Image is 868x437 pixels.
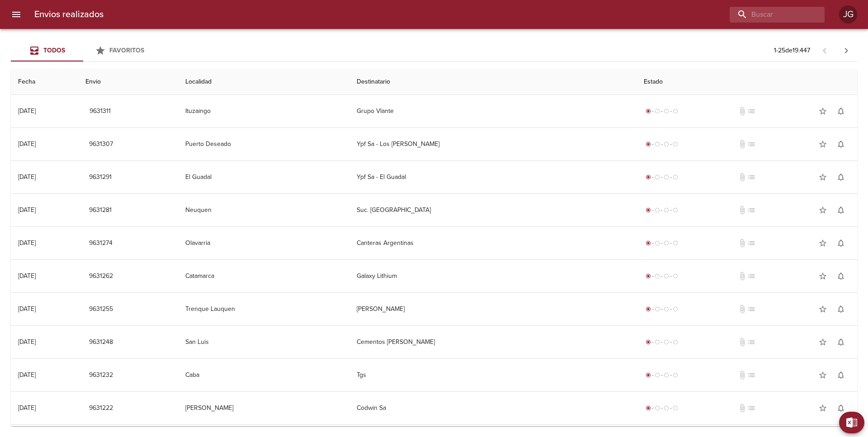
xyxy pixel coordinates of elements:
td: Caba [178,359,349,391]
span: radio_button_unchecked [673,141,678,147]
span: No tiene documentos adjuntos [738,239,747,248]
button: Activar notificaciones [832,102,850,120]
span: notifications_none [836,338,845,347]
span: radio_button_unchecked [673,240,678,246]
div: Generado [644,305,680,314]
button: Activar notificaciones [832,366,850,384]
td: [PERSON_NAME] [178,392,349,424]
button: 9631307 [85,136,117,153]
button: 9631281 [85,202,115,219]
td: Grupo Vlante [349,95,637,127]
span: Todos [43,47,65,54]
span: star_border [818,206,827,215]
button: Agregar a favoritos [814,300,832,318]
span: star_border [818,371,827,380]
div: JG [839,5,857,23]
div: [DATE] [18,206,36,214]
span: radio_button_checked [646,240,651,246]
span: star_border [818,338,827,347]
span: No tiene documentos adjuntos [738,338,747,347]
div: Generado [644,173,680,182]
span: No tiene pedido asociado [747,206,756,215]
td: Suc. [GEOGRAPHIC_DATA] [349,194,637,226]
span: 9631274 [89,238,113,249]
div: Generado [644,371,680,380]
button: Activar notificaciones [832,399,850,417]
button: 9631311 [85,103,114,120]
div: Generado [644,107,680,116]
span: radio_button_checked [646,108,651,114]
span: radio_button_unchecked [655,141,660,147]
button: 9631222 [85,400,117,417]
input: buscar [730,7,809,23]
button: Agregar a favoritos [814,267,832,285]
td: Neuquen [178,194,349,226]
button: 9631248 [85,334,117,351]
th: Destinatario [349,69,637,95]
span: radio_button_unchecked [673,273,678,279]
div: [DATE] [18,239,36,247]
span: radio_button_unchecked [673,339,678,345]
span: radio_button_unchecked [664,240,669,246]
div: Generado [644,206,680,215]
h6: Envios realizados [34,7,104,22]
th: Fecha [11,69,78,95]
button: Activar notificaciones [832,267,850,285]
button: 9631255 [85,301,117,318]
th: Estado [637,69,857,95]
span: star_border [818,107,827,116]
div: Abrir información de usuario [839,5,857,23]
span: radio_button_unchecked [673,207,678,213]
div: [DATE] [18,371,36,379]
span: 9631255 [89,304,113,315]
button: Activar notificaciones [832,168,850,186]
div: [DATE] [18,107,36,115]
span: Favoritos [109,47,144,54]
span: Pagina siguiente [835,40,857,61]
span: radio_button_checked [646,372,651,378]
div: Generado [644,338,680,347]
td: [PERSON_NAME] [349,293,637,325]
button: menu [5,4,27,25]
span: No tiene documentos adjuntos [738,404,747,413]
div: Generado [644,404,680,413]
span: notifications_none [836,239,845,248]
span: No tiene pedido asociado [747,107,756,116]
button: Activar notificaciones [832,333,850,351]
span: No tiene pedido asociado [747,272,756,281]
span: notifications_none [836,107,845,116]
span: star_border [818,305,827,314]
span: radio_button_checked [646,405,651,411]
span: radio_button_checked [646,339,651,345]
span: radio_button_unchecked [664,108,669,114]
button: Activar notificaciones [832,300,850,318]
span: radio_button_unchecked [664,339,669,345]
span: No tiene documentos adjuntos [738,173,747,182]
button: Agregar a favoritos [814,201,832,219]
button: Activar notificaciones [832,234,850,252]
span: radio_button_unchecked [664,405,669,411]
span: notifications_none [836,140,845,149]
span: radio_button_unchecked [655,405,660,411]
span: No tiene documentos adjuntos [738,107,747,116]
button: 9631262 [85,268,117,285]
span: 9631232 [89,370,113,381]
td: Tgs [349,359,637,391]
span: notifications_none [836,206,845,215]
span: notifications_none [836,404,845,413]
td: Olavarria [178,227,349,259]
div: [DATE] [18,305,36,313]
td: Ypf Sa - Los [PERSON_NAME] [349,128,637,160]
span: radio_button_unchecked [664,306,669,312]
button: Agregar a favoritos [814,333,832,351]
button: 9631232 [85,367,117,384]
div: Generado [644,272,680,281]
span: radio_button_checked [646,273,651,279]
span: radio_button_unchecked [655,207,660,213]
span: radio_button_unchecked [655,273,660,279]
span: radio_button_unchecked [664,174,669,180]
span: notifications_none [836,371,845,380]
td: Puerto Deseado [178,128,349,160]
span: 9631222 [89,403,113,414]
td: Ituzaingo [178,95,349,127]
